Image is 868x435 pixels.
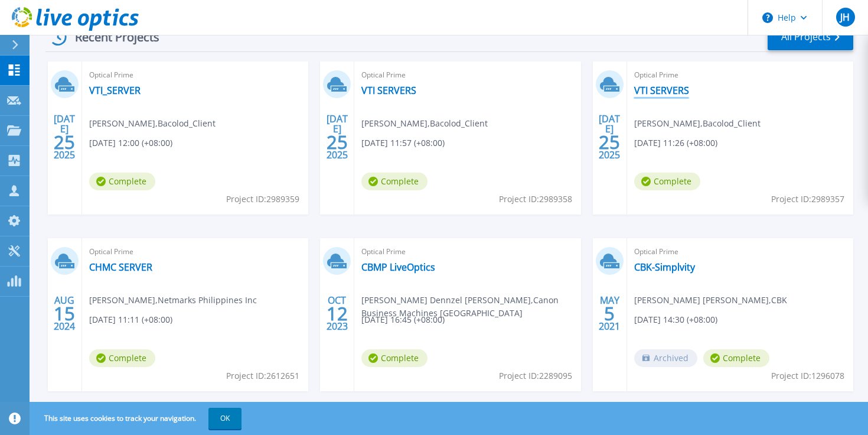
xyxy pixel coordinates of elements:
[634,85,689,96] a: VTI SERVERS
[361,261,435,273] a: CBMP LiveOptics
[768,24,853,50] a: All Projects
[499,369,572,382] span: Project ID: 2289095
[327,137,348,147] span: 25
[361,294,580,320] span: [PERSON_NAME] Dennzel [PERSON_NAME] , Canon Business Machines [GEOGRAPHIC_DATA]
[634,245,846,258] span: Optical Prime
[45,22,175,51] div: Recent Projects
[634,69,846,82] span: Optical Prime
[208,408,242,429] button: OK
[361,349,428,367] span: Complete
[499,193,572,206] span: Project ID: 2989358
[53,115,76,158] div: [DATE] 2025
[604,309,615,319] span: 5
[89,117,216,130] span: [PERSON_NAME] , Bacolod_Client
[634,313,717,326] span: [DATE] 14:30 (+08:00)
[32,408,242,429] span: This site uses cookies to track your navigation.
[840,12,850,22] span: JH
[598,292,621,335] div: MAY 2021
[89,69,301,82] span: Optical Prime
[634,261,695,273] a: CBK-Simplvity
[361,117,488,130] span: [PERSON_NAME] , Bacolod_Client
[89,173,155,190] span: Complete
[634,117,761,130] span: [PERSON_NAME] , Bacolod_Client
[634,137,717,150] span: [DATE] 11:26 (+08:00)
[89,137,172,150] span: [DATE] 12:00 (+08:00)
[771,369,844,382] span: Project ID: 1296078
[599,137,620,147] span: 25
[326,292,348,335] div: OCT 2023
[703,349,769,367] span: Complete
[89,349,155,367] span: Complete
[361,69,573,82] span: Optical Prime
[361,173,428,190] span: Complete
[634,294,787,307] span: [PERSON_NAME] [PERSON_NAME] , CBK
[361,137,445,150] span: [DATE] 11:57 (+08:00)
[89,245,301,258] span: Optical Prime
[53,292,76,335] div: AUG 2024
[89,261,152,273] a: CHMC SERVER
[634,173,700,190] span: Complete
[771,193,844,206] span: Project ID: 2989357
[361,245,573,258] span: Optical Prime
[326,115,348,158] div: [DATE] 2025
[327,309,348,319] span: 12
[598,115,621,158] div: [DATE] 2025
[226,369,299,382] span: Project ID: 2612651
[54,309,75,319] span: 15
[361,85,416,96] a: VTI SERVERS
[89,294,257,307] span: [PERSON_NAME] , Netmarks Philippines Inc
[226,193,299,206] span: Project ID: 2989359
[634,349,697,367] span: Archived
[89,313,172,326] span: [DATE] 11:11 (+08:00)
[54,137,75,147] span: 25
[89,85,141,96] a: VTI_SERVER
[361,313,445,326] span: [DATE] 16:45 (+08:00)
